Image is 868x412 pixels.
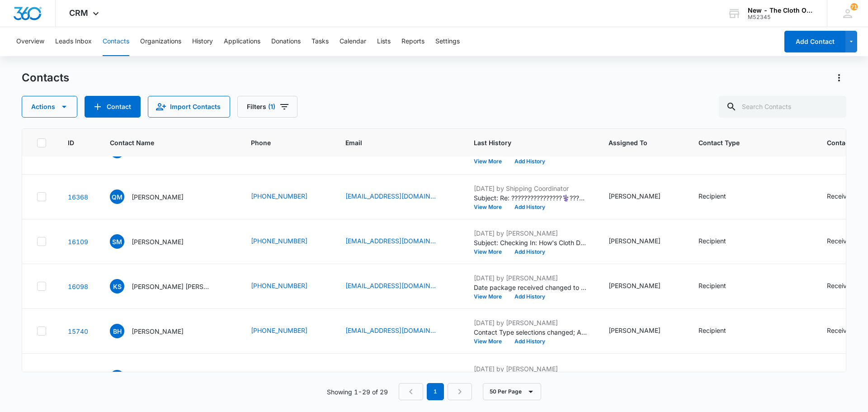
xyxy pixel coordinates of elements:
[85,96,141,118] button: Add Contact
[327,387,388,397] p: Showing 1-29 of 29
[68,138,75,147] span: ID
[609,372,677,383] div: Assigned To - Faye Laherty - Select to Edit Field
[340,27,366,56] button: Calendar
[268,104,275,110] span: (1)
[251,191,307,201] a: [PHONE_NUMBER]
[698,138,792,147] span: Contact Type
[435,27,460,56] button: Settings
[237,96,297,118] button: Filters
[609,191,677,202] div: Assigned To - Faye Laherty - Select to Edit Field
[251,372,307,381] a: [PHONE_NUMBER]
[427,383,444,400] em: 1
[345,326,436,335] a: [EMAIL_ADDRESS][DOMAIN_NAME]
[110,279,229,294] div: Contact Name - Kennedy Swindall - Select to Edit Field
[132,282,213,291] p: [PERSON_NAME] [PERSON_NAME]
[132,192,184,202] p: [PERSON_NAME]
[609,236,660,246] div: [PERSON_NAME]
[345,281,452,292] div: Email - kennedyswindall@gmail.com - Select to Edit Field
[55,27,92,56] button: Leads Inbox
[474,228,587,238] p: [DATE] by [PERSON_NAME]
[474,364,587,374] p: [DATE] by [PERSON_NAME]
[251,372,324,383] div: Phone - (706) 525-1179 - Select to Edit Field
[508,339,552,344] button: Add History
[609,326,677,336] div: Assigned To - Faye Laherty - Select to Edit Field
[698,191,726,201] div: Recipient
[483,383,541,400] button: 50 Per Page
[474,238,587,247] p: Subject: Checking In: How's Cloth Diapering Going? Hi Sade, I hope this email finds you well! I w...
[68,327,88,335] a: Navigate to contact details page for Breann Hughes
[110,234,200,249] div: Contact Name - Sade McIntosh - Select to Edit Field
[251,236,324,247] div: Phone - (813) 704-8655 - Select to Edit Field
[698,236,742,247] div: Contact Type - Recipient - Select to Edit Field
[251,281,307,290] a: [PHONE_NUMBER]
[698,281,742,292] div: Contact Type - Recipient - Select to Edit Field
[609,281,677,292] div: Assigned To - Faye Laherty - Select to Edit Field
[508,159,552,164] button: Add History
[110,370,200,384] div: Contact Name - Faye Laherty - Select to Edit Field
[68,238,88,246] a: Navigate to contact details page for Sade McIntosh
[474,193,587,203] p: Subject: Re: ????????????????‍⚕️???????????? Hi Quasheeka, It looks like your package was deliver...
[345,236,452,247] div: Email - sademcneil27@gmail.com - Select to Edit Field
[609,372,660,381] div: [PERSON_NAME]
[345,281,436,290] a: [EMAIL_ADDRESS][DOMAIN_NAME]
[474,204,508,210] button: View More
[110,189,124,204] span: QM
[110,370,124,384] span: FL
[698,326,726,335] div: Recipient
[508,204,552,210] button: Add History
[719,96,846,118] input: Search Contacts
[609,191,660,201] div: [PERSON_NAME]
[110,279,124,294] span: KS
[748,14,814,20] div: account id
[345,372,452,383] div: Email - Faye.GA@theclothoption.org - Select to Edit Field
[16,27,44,56] button: Overview
[345,236,436,246] a: [EMAIL_ADDRESS][DOMAIN_NAME]
[698,372,789,381] div: Advocate - Distribution/Outreach
[271,27,301,56] button: Donations
[68,283,88,290] a: Navigate to contact details page for Kennedy Swindall
[748,7,814,14] div: account name
[474,273,587,283] p: [DATE] by [PERSON_NAME]
[110,324,200,338] div: Contact Name - Breann Hughes - Select to Edit Field
[474,283,587,292] p: Date package received changed to [DATE].
[148,96,230,118] button: Import Contacts
[345,372,436,381] a: [DOMAIN_NAME][EMAIL_ADDRESS][DOMAIN_NAME]
[68,193,88,201] a: Navigate to contact details page for Quasheeka Miller
[399,383,472,400] nav: Pagination
[508,249,552,255] button: Add History
[474,294,508,299] button: View More
[784,31,845,52] button: Add Contact
[609,326,660,335] div: [PERSON_NAME]
[110,324,124,338] span: BH
[345,191,452,202] div: Email - iamquasheekamiller@gmail.com - Select to Edit Field
[132,327,184,336] p: [PERSON_NAME]
[224,27,260,56] button: Applications
[698,372,805,383] div: Contact Type - Advocate - Distribution/Outreach - Select to Edit Field
[345,191,436,201] a: [EMAIL_ADDRESS][DOMAIN_NAME]
[251,326,324,336] div: Phone - (504) 390-3032 - Select to Edit Field
[132,237,184,246] p: [PERSON_NAME]
[474,159,508,164] button: View More
[474,184,587,193] p: [DATE] by Shipping Coordinator
[474,339,508,344] button: View More
[474,138,574,147] span: Last History
[698,326,742,336] div: Contact Type - Recipient - Select to Edit Field
[140,27,181,56] button: Organizations
[609,281,660,290] div: [PERSON_NAME]
[103,27,129,56] button: Contacts
[311,27,329,56] button: Tasks
[832,71,846,85] button: Actions
[251,326,307,335] a: [PHONE_NUMBER]
[508,294,552,299] button: Add History
[251,191,324,202] div: Phone - (404) 205-2594 - Select to Edit Field
[69,8,88,18] span: CRM
[474,249,508,255] button: View More
[698,191,742,202] div: Contact Type - Recipient - Select to Edit Field
[192,27,213,56] button: History
[850,3,858,10] span: 71
[110,189,200,204] div: Contact Name - Quasheeka Miller - Select to Edit Field
[345,326,452,336] div: Email - breann.hughes1@gmail.com - Select to Edit Field
[377,27,391,56] button: Lists
[22,71,69,85] h1: Contacts
[609,138,664,147] span: Assigned To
